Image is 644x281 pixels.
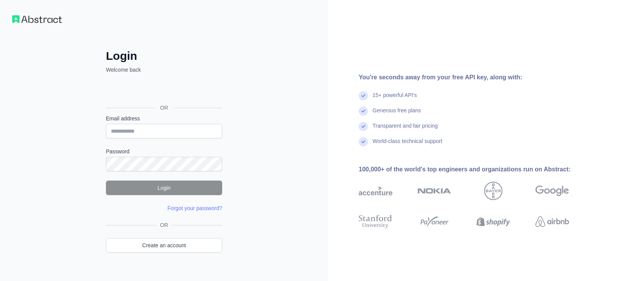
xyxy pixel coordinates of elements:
[372,91,417,107] div: 15+ powerful API's
[359,91,368,100] img: check mark
[106,115,222,122] label: Email address
[535,213,569,230] img: airbnb
[372,122,438,137] div: Transparent and fair pricing
[476,213,510,230] img: shopify
[102,82,224,99] iframe: Sign in with Google Button
[359,107,368,116] img: check mark
[372,137,442,153] div: World-class technical support
[168,205,222,211] a: Forgot your password?
[12,15,62,23] img: Workflow
[106,238,222,253] a: Create an account
[359,182,392,200] img: accenture
[154,104,174,112] span: OR
[157,221,171,229] span: OR
[418,213,451,230] img: payoneer
[359,137,368,146] img: check mark
[106,49,222,63] h2: Login
[106,181,222,195] button: Login
[359,165,594,174] div: 100,000+ of the world's top engineers and organizations run on Abstract:
[359,122,368,131] img: check mark
[359,73,594,82] div: You're seconds away from your free API key, along with:
[484,182,503,200] img: bayer
[535,182,569,200] img: google
[106,66,222,74] p: Welcome back
[372,107,421,122] div: Generous free plans
[106,148,222,155] label: Password
[418,182,451,200] img: nokia
[359,213,392,230] img: stanford university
